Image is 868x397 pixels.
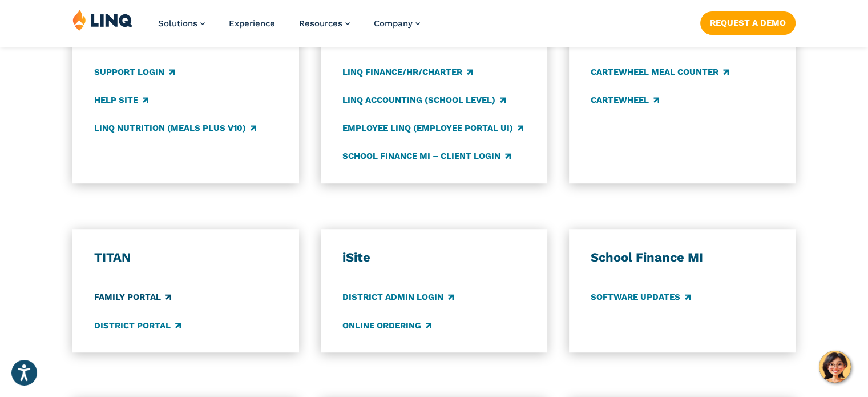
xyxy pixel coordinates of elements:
h3: iSite [342,250,526,266]
nav: Button Navigation [700,9,796,34]
h3: School Finance MI [591,250,774,266]
a: Company [374,18,420,29]
nav: Primary Navigation [158,9,420,47]
a: Help Site [94,94,148,106]
a: Resources [299,18,350,29]
a: LINQ Finance/HR/Charter [342,66,473,78]
h3: TITAN [94,250,277,266]
a: Software Updates [591,291,691,304]
a: School Finance MI – Client Login [342,150,511,162]
a: Solutions [158,18,205,29]
a: Request a Demo [700,11,796,34]
span: Solutions [158,18,197,29]
a: Online Ordering [342,319,431,332]
a: CARTEWHEEL Meal Counter [591,66,729,78]
a: Experience [229,18,275,29]
a: District Admin Login [342,291,454,304]
a: Employee LINQ (Employee Portal UI) [342,122,523,134]
img: LINQ | K‑12 Software [72,9,133,31]
a: CARTEWHEEL [591,94,659,106]
a: Support Login [94,66,175,78]
span: Company [374,18,413,29]
span: Resources [299,18,342,29]
a: LINQ Accounting (school level) [342,94,506,106]
a: LINQ Nutrition (Meals Plus v10) [94,122,256,134]
button: Hello, have a question? Let’s chat. [819,351,851,383]
a: Family Portal [94,291,171,304]
a: District Portal [94,319,181,332]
